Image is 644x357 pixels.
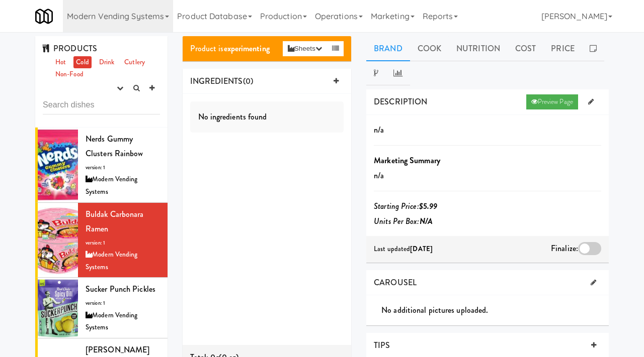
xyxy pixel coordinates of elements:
a: Brand [366,36,410,61]
div: No additional pictures uploaded. [381,303,609,318]
i: Units Per Box: [374,215,433,227]
span: Product is [190,43,270,54]
a: Cold [73,56,91,69]
a: Preview Page [526,94,578,109]
li: Buldak Carbonara Ramenversion: 1Modern Vending Systems [35,203,168,278]
a: Cutlery [122,56,147,69]
li: Sucker Punch Picklesversion: 1Modern Vending Systems [35,278,168,338]
b: experimenting [224,43,270,54]
span: version: 1 [86,299,105,307]
span: DESCRIPTION [374,96,427,107]
div: Modern Vending Systems [86,249,160,273]
span: PRODUCTS [43,43,97,54]
button: Sheets [283,41,327,56]
span: INGREDIENTS [190,75,243,87]
span: Last updated [374,244,433,254]
span: Sucker Punch Pickles [86,283,155,295]
b: [DATE] [410,244,433,254]
b: Marketing Summary [374,155,440,166]
p: n/a [374,123,601,138]
span: (0) [243,75,253,87]
span: version: 1 [86,239,105,247]
a: Non-Food [53,68,86,81]
li: Nerds Gummy Clusters Rainbowversion: 1Modern Vending Systems [35,128,168,203]
b: N/A [420,215,433,227]
span: TIPS [374,339,390,351]
span: Nerds Gummy Clusters Rainbow [86,133,143,160]
input: Search dishes [43,96,160,114]
a: Price [543,36,582,61]
b: $5.99 [419,200,438,212]
a: Drink [97,56,117,69]
div: Modern Vending Systems [86,309,160,334]
span: version: 1 [86,164,105,171]
a: Hot [53,56,68,69]
div: No ingredients found [190,101,344,133]
img: Micromart [35,8,53,25]
span: CAROUSEL [374,277,417,288]
i: Starting Price: [374,200,437,212]
a: Nutrition [449,36,508,61]
div: Modern Vending Systems [86,173,160,198]
p: n/a [374,168,601,183]
a: Cost [508,36,543,61]
a: Cook [410,36,449,61]
span: Finalize: [551,243,578,254]
span: Buldak Carbonara Ramen [86,208,144,235]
